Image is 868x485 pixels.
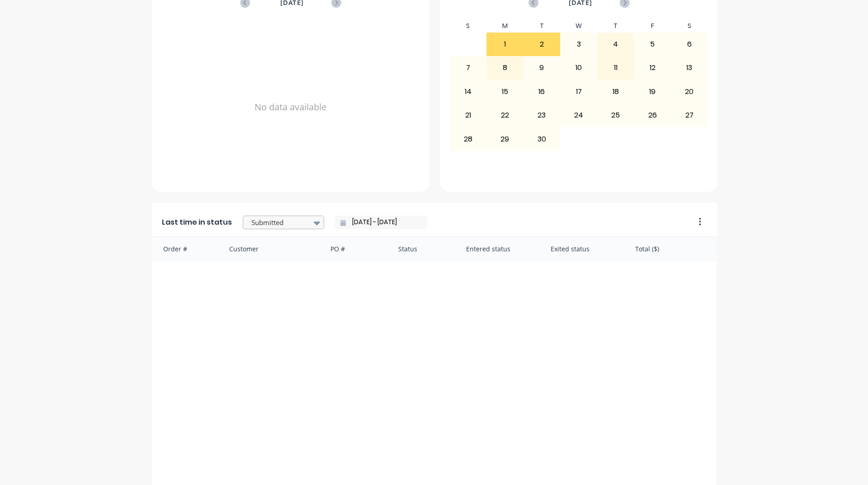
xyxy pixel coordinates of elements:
div: T [524,19,561,33]
div: M [486,19,524,33]
div: 21 [450,104,486,127]
span: Last time in status [162,217,232,228]
div: 9 [524,57,560,79]
div: 1 [487,33,523,56]
div: Status [389,237,457,261]
div: F [634,19,671,33]
div: 18 [598,80,634,103]
div: 17 [561,80,597,103]
div: 22 [487,104,523,127]
div: 8 [487,57,523,79]
div: 19 [634,80,670,103]
div: 14 [450,80,486,103]
div: 25 [598,104,634,127]
div: 3 [561,33,597,56]
div: 15 [487,80,523,103]
div: No data available [162,19,420,195]
div: T [597,19,634,33]
div: 23 [524,104,560,127]
div: 29 [487,127,523,150]
div: 5 [634,33,670,56]
div: 20 [671,80,708,103]
div: Customer [220,237,322,261]
div: Order # [152,237,220,261]
div: S [671,19,708,33]
div: PO # [321,237,389,261]
div: Entered status [457,237,542,261]
div: 11 [598,57,634,79]
div: 7 [450,57,486,79]
input: Filter by date [346,216,424,229]
div: S [450,19,487,33]
div: 4 [598,33,634,56]
div: 24 [561,104,597,127]
div: 12 [634,57,670,79]
div: 16 [524,80,560,103]
div: 27 [671,104,708,127]
div: 6 [671,33,708,56]
div: 10 [561,57,597,79]
div: 13 [671,57,708,79]
div: 30 [524,127,560,150]
div: 2 [524,33,560,56]
div: 28 [450,127,486,150]
div: Exited status [542,237,626,261]
div: 26 [634,104,670,127]
div: Total ($) [626,237,717,261]
div: W [560,19,597,33]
